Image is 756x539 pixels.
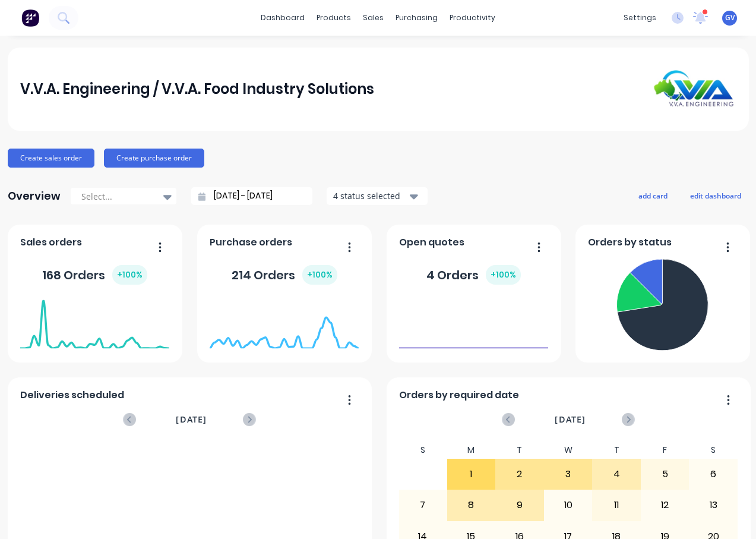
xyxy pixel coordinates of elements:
div: 13 [689,490,737,520]
div: + 100 % [302,265,337,285]
span: Orders by status [588,235,672,250]
div: sales [357,9,390,27]
div: purchasing [390,9,444,27]
div: 7 [399,490,447,520]
div: 8 [448,490,495,520]
span: Sales orders [20,235,82,250]
div: 4 [593,459,640,489]
div: 168 Orders [42,265,147,285]
div: 9 [496,490,543,520]
div: M [447,442,496,459]
div: settings [618,9,662,27]
a: dashboard [255,9,311,27]
span: Orders by required date [399,388,519,402]
button: edit dashboard [682,188,749,203]
div: 214 Orders [232,265,337,285]
div: 4 status selected [333,190,408,202]
div: S [398,442,447,459]
div: + 100 % [112,265,147,285]
div: 10 [545,490,592,520]
img: V.V.A. Engineering / V.V.A. Food Industry Solutions [653,70,736,108]
div: 6 [689,459,737,489]
button: 4 status selected [327,187,428,205]
div: S [689,442,738,459]
div: + 100 % [486,265,521,285]
div: V.V.A. Engineering / V.V.A. Food Industry Solutions [20,77,374,101]
div: 1 [448,459,495,489]
span: Purchase orders [210,235,292,250]
div: 2 [496,459,543,489]
span: Deliveries scheduled [20,388,124,402]
span: Open quotes [399,235,464,250]
div: 12 [641,490,689,520]
div: 3 [545,459,592,489]
button: Create purchase order [104,149,204,168]
img: Factory [21,9,39,27]
div: T [592,442,641,459]
div: 5 [641,459,689,489]
div: F [641,442,689,459]
span: [DATE] [176,413,207,426]
button: add card [631,188,675,203]
div: Overview [8,184,61,208]
button: Create sales order [8,149,94,168]
span: GV [725,12,735,23]
div: 11 [593,490,640,520]
span: [DATE] [555,413,586,426]
div: 4 Orders [426,265,521,285]
div: T [495,442,544,459]
div: productivity [444,9,501,27]
div: W [544,442,593,459]
div: products [311,9,357,27]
